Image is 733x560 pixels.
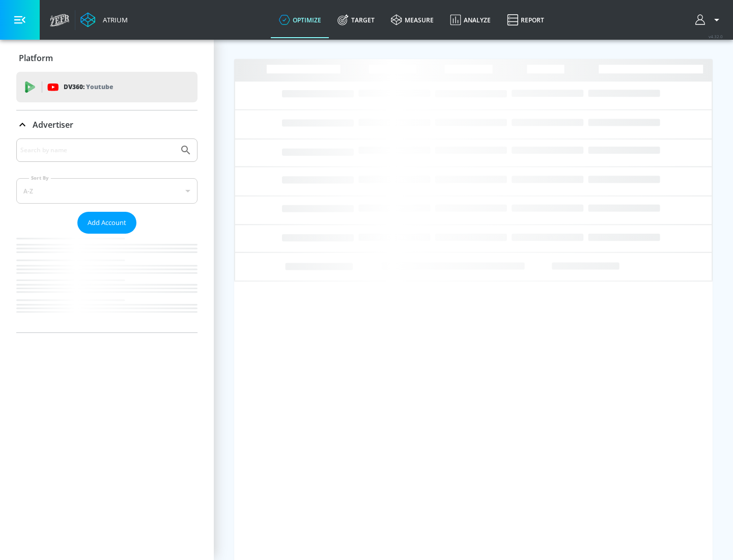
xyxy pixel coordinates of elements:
div: A-Z [16,178,198,204]
span: Add Account [88,217,126,229]
button: Add Account [77,212,136,234]
span: v 4.32.0 [709,34,723,39]
div: DV360: Youtube [16,72,198,102]
input: Search by name [20,144,175,157]
a: Report [499,2,552,38]
label: Sort By [29,175,51,181]
a: Atrium [80,12,128,27]
a: measure [383,2,442,38]
a: optimize [271,2,329,38]
div: Advertiser [16,138,198,332]
p: DV360: [64,81,113,93]
div: Atrium [99,15,128,24]
p: Youtube [86,81,113,92]
a: Target [329,2,383,38]
div: Platform [16,44,198,72]
a: Analyze [442,2,499,38]
div: Advertiser [16,110,198,139]
p: Platform [19,52,53,64]
p: Advertiser [33,119,73,130]
nav: list of Advertiser [16,234,198,332]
